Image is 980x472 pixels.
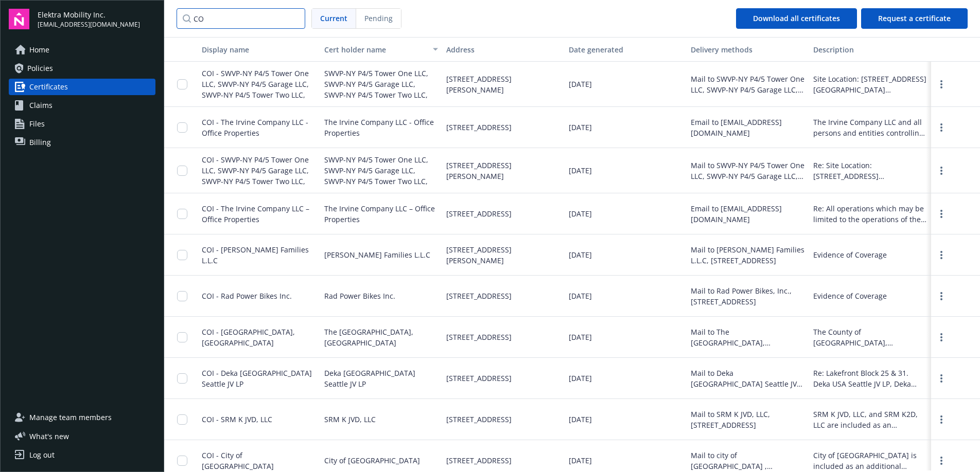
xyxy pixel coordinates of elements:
span: SWVP-NY P4/5 Tower One LLC, SWVP-NY P4/5 Garage LLC, SWVP-NY P4/5 Tower Two LLC, [324,68,439,100]
span: Claims [29,97,52,114]
span: COI - [GEOGRAPHIC_DATA], [GEOGRAPHIC_DATA] [202,327,295,348]
div: Description [813,44,927,55]
div: Evidence of Coverage [813,249,887,260]
div: Mail to SWVP-NY P4/5 Tower One LLC, SWVP-NY P4/5 Garage LLC, SWVP-NY P4/5 Tower Two LLC,, [STREET... [691,74,805,95]
input: Toggle Row Selected [177,122,187,133]
span: COI - The Irvine Company LLC - Office Properties [202,117,308,138]
input: Toggle Row Selected [177,456,187,466]
span: Certificates [29,79,68,95]
a: more [935,331,948,343]
input: Toggle Row Selected [177,79,187,89]
a: Files [9,116,155,132]
span: [STREET_ADDRESS][PERSON_NAME] [446,160,561,181]
div: Mail to [PERSON_NAME] Families L.L.C, [STREET_ADDRESS] [691,244,805,266]
span: SRM K JVD, LLC [324,414,376,425]
span: Current [320,13,347,24]
div: Log out [29,447,55,463]
button: Delivery methods [687,37,809,62]
div: Mail to Rad Power Bikes, Inc., [STREET_ADDRESS] [691,285,805,307]
a: Claims [9,97,155,114]
div: Site Location: [STREET_ADDRESS][GEOGRAPHIC_DATA][STREET_ADDRESS]. CBRE as managing Agent, SWVP-NY... [813,74,927,95]
div: Display name [202,44,316,55]
span: [DATE] [569,373,592,384]
a: Billing [9,134,155,151]
div: Mail to SWVP-NY P4/5 Tower One LLC, SWVP-NY P4/5 Garage LLC, SWVP-NY P4/5 Tower Two LLC,, [STREET... [691,160,805,181]
span: [PERSON_NAME] Families L.L.C [324,249,430,260]
a: more [935,290,948,302]
span: COI - [PERSON_NAME] Families L.L.C [202,245,309,265]
div: Evidence of Coverage [813,291,887,301]
a: more [935,413,948,426]
button: Cert holder name [320,37,443,62]
span: [STREET_ADDRESS][PERSON_NAME] [446,74,561,95]
img: navigator-logo.svg [9,9,29,29]
span: COI - Deka [GEOGRAPHIC_DATA] Seattle JV LP [202,368,312,389]
span: [DATE] [569,79,592,89]
span: Elektra Mobility Inc. [38,9,140,20]
div: Re: All operations which may be limited to the operations of the Contractor per written Contract ... [813,203,927,225]
a: Certificates [9,79,155,95]
span: The Irvine Company LLC - Office Properties [324,117,439,138]
a: more [935,165,948,177]
span: City of [GEOGRAPHIC_DATA] [324,455,420,466]
div: The County of [GEOGRAPHIC_DATA], [GEOGRAPHIC_DATA], its elected and appointed officials, its empl... [813,326,927,348]
button: Download all certificates [736,8,857,29]
button: Display name [198,37,320,62]
span: COI - The Irvine Company LLC – Office Properties [202,204,309,224]
span: [DATE] [569,455,592,466]
input: Toggle Row Selected [177,373,187,384]
span: [DATE] [569,165,592,176]
a: more [935,455,948,467]
span: Pending [356,9,401,28]
div: Re: Lakefront Block 25 & 31. Deka USA Seattle JV LP, Deka Immobilien Investment GmbH, c/[PERSON_N... [813,368,927,389]
div: Mail to SRM K JVD, LLC, [STREET_ADDRESS] [691,409,805,430]
a: Manage team members [9,409,155,426]
button: Address [442,37,565,62]
div: Mail to The [GEOGRAPHIC_DATA], [GEOGRAPHIC_DATA], and the Arlington County Board, [STREET_ADDRESS] [691,326,805,348]
a: Policies [9,60,155,77]
a: Home [9,42,155,58]
span: Manage team members [29,409,112,426]
span: SWVP-NY P4/5 Tower One LLC, SWVP-NY P4/5 Garage LLC, SWVP-NY P4/5 Tower Two LLC, [324,154,439,187]
button: Date generated [565,37,687,62]
input: Toggle Row Selected [177,250,187,260]
span: [STREET_ADDRESS] [446,208,512,219]
span: [DATE] [569,332,592,342]
a: more [935,249,948,261]
span: [DATE] [569,249,592,260]
span: [DATE] [569,414,592,425]
span: [DATE] [569,122,592,133]
span: [STREET_ADDRESS] [446,414,512,425]
span: COI - SWVP-NY P4/5 Tower One LLC, SWVP-NY P4/5 Garage LLC, SWVP-NY P4/5 Tower Two LLC, [202,155,309,186]
div: City of [GEOGRAPHIC_DATA] is included as an additional insured as required by a written contract ... [813,450,927,471]
span: Deka [GEOGRAPHIC_DATA] Seattle JV LP [324,368,439,389]
span: Pending [364,13,393,24]
input: Toggle Row Selected [177,166,187,176]
input: Toggle Row Selected [177,209,187,219]
span: [STREET_ADDRESS] [446,455,512,466]
input: Filter certificates... [177,8,305,29]
span: Request a certificate [878,13,951,23]
div: Cert holder name [324,44,427,55]
span: [STREET_ADDRESS] [446,291,512,301]
div: Date generated [569,44,683,55]
button: Description [809,37,932,62]
span: [STREET_ADDRESS] [446,373,512,384]
span: [STREET_ADDRESS][PERSON_NAME] [446,244,561,266]
div: Mail to Deka [GEOGRAPHIC_DATA] Seattle JV LP, [STREET_ADDRESS] [691,368,805,389]
button: Request a certificate [861,8,968,29]
a: more [935,372,948,385]
span: COI - City of [GEOGRAPHIC_DATA] [202,450,274,471]
button: What's new [9,431,85,442]
span: [EMAIL_ADDRESS][DOMAIN_NAME] [38,20,140,29]
span: [DATE] [569,291,592,301]
span: The Irvine Company LLC – Office Properties [324,203,439,225]
span: Download all certificates [753,13,840,23]
span: The [GEOGRAPHIC_DATA], [GEOGRAPHIC_DATA] [324,326,439,348]
span: Policies [27,60,53,77]
span: Billing [29,134,51,151]
div: Email to [EMAIL_ADDRESS][DOMAIN_NAME] [691,117,805,138]
span: COI - SRM K JVD, LLC [202,414,272,424]
input: Toggle Row Selected [177,414,187,425]
a: more [935,121,948,134]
